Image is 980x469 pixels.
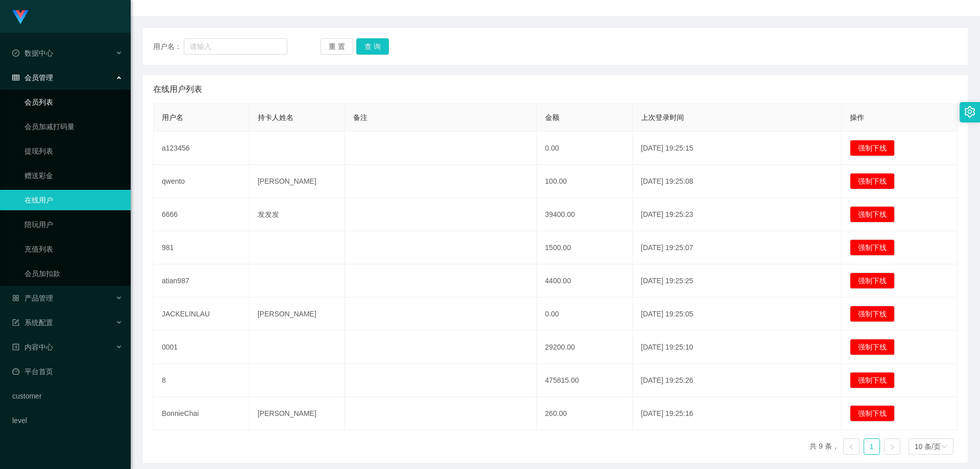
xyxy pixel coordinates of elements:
button: 强制下线 [850,206,895,223]
a: 会员加减打码量 [24,116,122,137]
span: 在线用户列表 [153,83,202,95]
td: [PERSON_NAME] [250,397,346,430]
button: 重 置 [321,38,353,55]
i: 图标: appstore-o [12,294,19,302]
td: [DATE] 19:25:26 [633,364,842,397]
i: 图标: down [941,443,947,451]
button: 强制下线 [850,239,895,256]
a: 在线用户 [24,190,122,210]
button: 强制下线 [850,306,895,322]
button: 强制下线 [850,140,895,156]
td: [DATE] 19:25:08 [633,165,842,198]
td: [DATE] 19:25:15 [633,132,842,165]
span: 数据中心 [12,49,53,57]
td: 260.00 [537,397,633,430]
td: 0.00 [537,132,633,165]
span: 备注 [353,113,367,121]
td: [PERSON_NAME] [250,165,346,198]
button: 强制下线 [850,372,895,388]
td: [DATE] 19:25:07 [633,231,842,264]
td: 0001 [154,331,250,364]
a: 会员加扣款 [24,263,122,284]
td: 29200.00 [537,331,633,364]
span: 内容中心 [12,343,53,351]
span: 系统配置 [12,318,53,327]
span: 金额 [545,113,559,121]
li: 1 [864,438,880,455]
li: 共 9 条， [810,438,839,455]
td: 100.00 [537,165,633,198]
button: 强制下线 [850,405,895,422]
button: 强制下线 [850,173,895,189]
span: 用户名： [153,41,184,52]
td: 6666 [154,198,250,231]
span: 产品管理 [12,294,53,302]
td: 4400.00 [537,264,633,298]
i: 图标: setting [964,106,975,117]
button: 强制下线 [850,273,895,289]
i: 图标: table [12,74,19,81]
td: 发发发 [250,198,346,231]
span: 用户名 [162,113,183,121]
td: 39400.00 [537,198,633,231]
i: 图标: check-circle-o [12,50,19,57]
i: 图标: left [848,444,854,450]
td: BonnieChai [154,397,250,430]
li: 下一页 [884,438,900,455]
td: [DATE] 19:25:16 [633,397,842,430]
a: 1 [864,439,879,454]
a: 充值列表 [24,239,122,259]
td: a123456 [154,132,250,165]
i: 图标: form [12,319,19,326]
td: qwento [154,165,250,198]
a: 陪玩用户 [24,214,122,235]
td: [DATE] 19:25:10 [633,331,842,364]
td: 0.00 [537,298,633,331]
td: [PERSON_NAME] [250,298,346,331]
td: 1500.00 [537,231,633,264]
td: 981 [154,231,250,264]
a: level [12,410,122,431]
td: JACKELINLAU [154,298,250,331]
li: 上一页 [843,438,860,455]
a: 赠送彩金 [24,165,122,186]
a: 会员列表 [24,92,122,112]
i: 图标: right [889,444,895,450]
button: 强制下线 [850,339,895,355]
button: 查 询 [356,38,389,55]
img: logo.9652507e.png [12,10,29,24]
td: [DATE] 19:25:23 [633,198,842,231]
div: 10 条/页 [915,439,941,454]
a: 提现列表 [24,141,122,161]
td: atian987 [154,264,250,298]
input: 请输入 [184,38,287,55]
span: 会员管理 [12,73,53,82]
td: 8 [154,364,250,397]
td: [DATE] 19:25:25 [633,264,842,298]
a: customer [12,386,122,406]
td: [DATE] 19:25:05 [633,298,842,331]
span: 操作 [850,113,864,121]
td: 475815.00 [537,364,633,397]
span: 上次登录时间 [641,113,684,121]
a: 图标: dashboard平台首页 [12,361,122,382]
span: 持卡人姓名 [258,113,293,121]
i: 图标: profile [12,343,19,351]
